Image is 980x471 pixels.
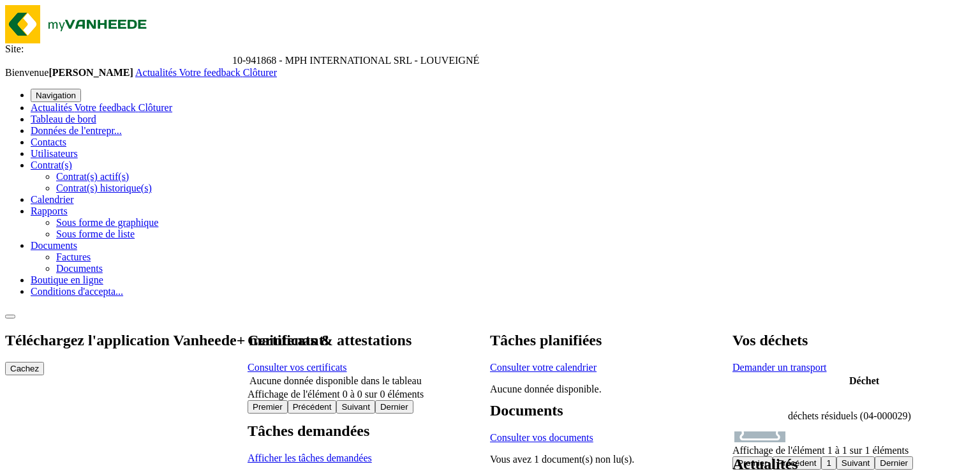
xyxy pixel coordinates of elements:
a: Consulter vos certificats [248,362,347,373]
a: Documents [31,240,77,251]
img: myVanheede [5,5,158,43]
button: Previous [288,400,337,414]
a: Documents [56,263,103,274]
h2: Tâches planifiées [490,332,602,349]
strong: [PERSON_NAME] [48,67,133,78]
a: Contrat(s) actif(s) [56,171,129,182]
a: Utilisateurs [31,148,78,159]
a: Afficher les tâches demandées [248,452,372,463]
h2: Vos déchets [732,332,942,349]
a: Actualités [31,102,75,113]
a: Rapports [31,206,68,216]
div: Affichage de l'élément 0 à 0 sur 0 éléments [248,389,447,400]
h2: Documents [490,402,634,419]
span: Navigation [36,91,76,100]
a: Contrat(s) [31,160,72,170]
td: Aucune donnée disponible dans le tableau [249,375,445,387]
span: Déchet [849,375,879,386]
h2: Certificats & attestations [248,332,447,349]
button: First [248,400,288,414]
a: Données de l'entrepr... [31,125,122,136]
a: Demander un transport [732,362,827,373]
p: Vous avez 1 document(s) non lu(s). [490,454,634,465]
a: Contacts [31,137,66,147]
button: Last [375,400,413,414]
a: Consulter votre calendrier [490,362,597,373]
h2: Tâches demandées [248,422,372,440]
td: déchets résiduels (04-000029) [787,389,941,444]
p: Aucune donnée disponible. [490,384,602,395]
a: Contrat(s) historique(s) [56,183,152,193]
span: Bienvenue [5,67,135,78]
a: Calendrier [31,194,74,205]
span: Votre feedback [75,102,136,113]
span: Actualités [135,67,177,78]
a: Clôturer [243,67,277,78]
span: Actualités [31,102,72,113]
span: Votre feedback [179,67,241,78]
a: Tableau de bord [31,114,96,124]
button: Next [336,400,375,414]
span: Site: [5,43,24,54]
a: Votre feedback [75,102,138,113]
a: Factures [56,251,91,262]
a: Actualités [135,67,179,78]
a: Conditions d'accepta... [31,286,123,297]
a: Votre feedback [179,67,243,78]
button: Navigation [31,89,81,102]
a: Sous forme de graphique [56,217,158,228]
button: Cachez [5,362,44,375]
span: Cachez [10,364,39,373]
a: Clôturer [138,102,172,113]
nav: pagination [248,400,447,414]
a: Sous forme de liste [56,228,135,239]
span: 10-941868 - MPH INTERNATIONAL SRL - LOUVEIGNÉ [232,55,479,66]
a: Boutique en ligne [31,274,103,285]
a: Consulter vos documents [490,432,593,443]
